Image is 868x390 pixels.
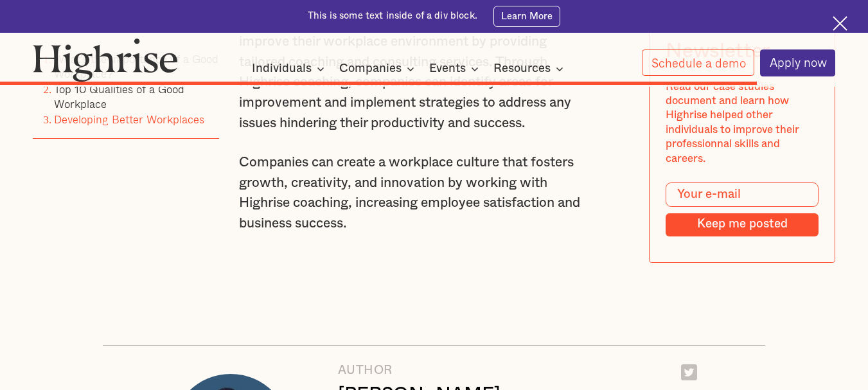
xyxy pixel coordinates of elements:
img: Cross icon [833,16,847,31]
a: Apply now [760,49,836,76]
div: Events [429,61,466,76]
a: Top 10 Qualities of a Good Workplace [54,80,184,112]
div: Read our case studies document and learn how Highrise helped other individuals to improve their p... [666,80,819,166]
div: AUTHOR [338,364,500,378]
div: Individuals [252,61,328,76]
input: Your e-mail [666,182,819,207]
div: This is some text inside of a div block. [308,10,477,22]
input: Keep me posted [666,213,819,236]
a: Learn More [493,6,560,27]
form: Modal Form [666,182,819,236]
a: Schedule a demo [642,49,755,76]
div: Events [429,61,483,76]
div: Individuals [252,61,312,76]
div: Companies [339,61,418,76]
div: Resources [493,61,567,76]
a: Developing Better Workplaces [54,111,204,128]
div: Resources [493,61,551,76]
div: Companies [339,61,402,76]
p: Companies can create a workplace culture that fosters growth, creativity, and innovation by worki... [239,152,590,234]
img: Highrise logo [33,38,178,82]
img: Twitter logo [681,364,697,380]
